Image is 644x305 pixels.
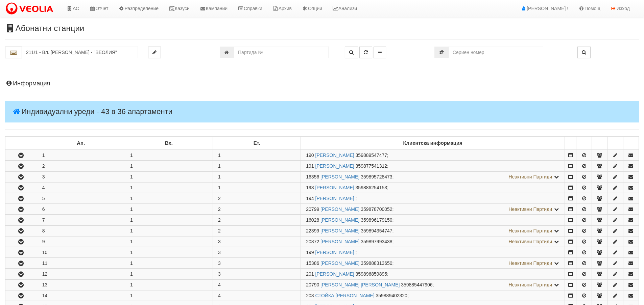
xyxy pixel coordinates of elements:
[37,161,125,171] td: 2
[361,228,392,233] span: 359894354747
[5,2,56,16] img: VeoliaLogo.png
[218,250,221,255] span: 3
[361,239,392,244] span: 359897993438
[5,101,639,122] h4: Индивидуални уреди - 43 в 36 апартаменти
[37,183,125,193] td: 4
[37,237,125,247] td: 9
[125,247,213,258] td: 1
[125,193,213,204] td: 1
[356,271,387,277] span: 359896859895
[125,137,213,150] td: Вх.: No sort applied, sorting is disabled
[301,215,565,225] td: ;
[125,237,213,247] td: 1
[125,183,213,193] td: 1
[306,196,314,201] span: Партида №
[306,206,319,212] span: Партида №
[218,174,221,179] span: 1
[301,183,565,193] td: ;
[320,282,400,287] a: [PERSON_NAME] [PERSON_NAME]
[301,193,565,204] td: ;
[320,260,359,266] a: [PERSON_NAME]
[508,174,552,179] span: Неактивни Партиди
[508,206,552,212] span: Неактивни Партиди
[218,293,221,298] span: 4
[301,226,565,236] td: ;
[306,185,314,190] span: Партида №
[218,282,221,287] span: 4
[320,217,359,223] a: [PERSON_NAME]
[320,228,359,233] a: [PERSON_NAME]
[125,280,213,290] td: 1
[356,185,387,190] span: 359886254153
[125,161,213,171] td: 1
[218,185,221,190] span: 1
[301,150,565,161] td: ;
[22,47,138,58] input: Абонатна станция
[301,290,565,301] td: ;
[306,228,319,233] span: Партида №
[37,137,125,150] td: Ап.: No sort applied, sorting is disabled
[301,172,565,182] td: ;
[125,150,213,161] td: 1
[5,24,639,33] h3: Абонатни станции
[125,226,213,236] td: 1
[306,282,319,287] span: Партида №
[218,217,221,223] span: 2
[306,293,314,298] span: Партида №
[315,152,354,158] a: [PERSON_NAME]
[320,174,359,179] a: [PERSON_NAME]
[37,269,125,279] td: 12
[565,137,576,150] td: : No sort applied, sorting is disabled
[306,260,319,266] span: Партида №
[315,250,354,255] a: [PERSON_NAME]
[37,172,125,182] td: 3
[320,239,359,244] a: [PERSON_NAME]
[449,47,543,58] input: Сериен номер
[254,140,260,146] b: Ет.
[77,140,85,146] b: Ап.
[37,290,125,301] td: 14
[623,137,639,150] td: : No sort applied, sorting is disabled
[218,163,221,169] span: 1
[306,239,319,244] span: Партида №
[125,290,213,301] td: 1
[37,204,125,215] td: 6
[315,196,354,201] a: [PERSON_NAME]
[301,247,565,258] td: ;
[576,137,592,150] td: : No sort applied, sorting is disabled
[306,217,319,223] span: Партида №
[37,215,125,225] td: 7
[401,282,432,287] span: 359885447906
[301,258,565,269] td: ;
[315,163,354,169] a: [PERSON_NAME]
[306,174,319,179] span: Партида №
[301,269,565,279] td: ;
[165,140,173,146] b: Вх.
[301,137,565,150] td: Клиентска информация: No sort applied, sorting is disabled
[306,250,314,255] span: Партида №
[592,137,607,150] td: : No sort applied, sorting is disabled
[234,47,329,58] input: Партида №
[356,163,387,169] span: 359877541312
[37,258,125,269] td: 11
[125,215,213,225] td: 1
[218,152,221,158] span: 1
[508,228,552,233] span: Неактивни Партиди
[5,137,37,150] td: : No sort applied, sorting is disabled
[376,293,407,298] span: 359889402320
[356,152,387,158] span: 359889547477
[301,280,565,290] td: ;
[607,137,623,150] td: : No sort applied, sorting is disabled
[218,260,221,266] span: 3
[125,269,213,279] td: 1
[37,193,125,204] td: 5
[315,293,375,298] a: СТОЙКА [PERSON_NAME]
[218,228,221,233] span: 2
[218,196,221,201] span: 2
[361,206,392,212] span: 359878700052
[508,282,552,287] span: Неактивни Партиди
[361,174,392,179] span: 359895728473
[315,271,354,277] a: [PERSON_NAME]
[306,152,314,158] span: Партида №
[218,206,221,212] span: 2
